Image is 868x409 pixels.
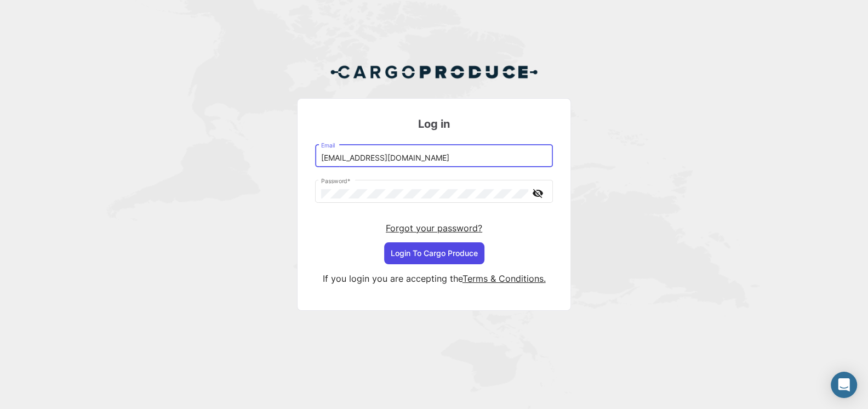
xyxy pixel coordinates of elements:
[831,372,857,398] div: Open Intercom Messenger
[531,186,544,200] mat-icon: visibility_off
[384,242,484,264] button: Login To Cargo Produce
[386,223,482,234] a: Forgot your password?
[330,59,538,85] img: Cargo Produce Logo
[462,273,546,284] a: Terms & Conditions.
[321,154,547,163] input: Email
[323,273,462,284] span: If you login you are accepting the
[315,116,553,132] h3: Log in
